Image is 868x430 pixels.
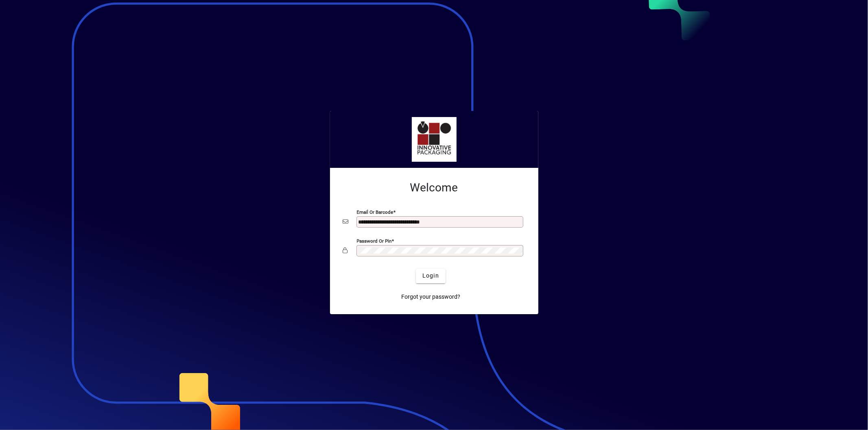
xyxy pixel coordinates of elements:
mat-label: Email or Barcode [357,209,394,215]
span: Forgot your password? [401,293,460,301]
button: Login [416,269,446,283]
mat-label: Password or Pin [357,238,392,243]
h2: Welcome [343,181,525,195]
span: Login [422,271,439,280]
a: Forgot your password? [398,290,464,304]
